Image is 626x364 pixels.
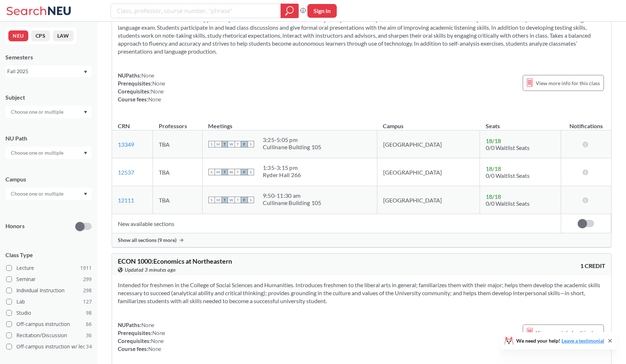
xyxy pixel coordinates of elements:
[118,257,232,265] span: ECON 1000 : Economics at Northeastern
[118,122,130,130] div: CRN
[118,321,165,353] div: NUPaths: Prerequisites: Corequisites: Course fees:
[221,141,228,147] span: T
[221,169,228,175] span: T
[202,115,377,130] th: Meetings
[83,275,92,283] span: 299
[7,148,68,157] input: Choose one or multiple
[53,30,74,41] button: LAW
[151,88,164,95] span: None
[377,186,480,214] td: [GEOGRAPHIC_DATA]
[561,338,604,344] a: Leave a testimonial
[5,53,92,61] div: Semesters
[31,30,50,41] button: CPS
[7,67,83,75] div: Fall 2025
[536,328,600,337] span: View more info for this class
[241,141,248,147] span: F
[5,188,92,200] div: Dropdown arrow
[118,71,165,103] div: NUPaths: Prerequisites: Corequisites: Course fees:
[153,158,203,186] td: TBA
[263,164,301,171] div: 1:35 - 3:15 pm
[118,197,134,204] a: 12111
[235,197,241,203] span: T
[84,71,87,74] svg: Dropdown arrow
[241,169,248,175] span: F
[83,298,92,306] span: 127
[215,169,221,175] span: M
[152,80,165,87] span: None
[83,286,92,294] span: 298
[86,320,92,328] span: 66
[263,192,322,199] div: 9:50 - 11:30 am
[208,197,215,203] span: S
[5,175,92,183] div: Campus
[118,281,605,305] section: Intended for freshmen in the College of Social Sciences and Humanities. Introduces freshmen to th...
[5,222,25,230] p: Honors
[263,171,301,179] div: Ryder Hall 266
[536,79,600,88] span: View more info for this class
[208,169,215,175] span: S
[5,66,92,77] div: Fall 2025Dropdown arrow
[377,115,480,130] th: Campus
[7,108,68,116] input: Choose one or multiple
[6,263,92,273] label: Lecture
[228,169,235,175] span: W
[248,169,254,175] span: S
[5,93,92,101] div: Subject
[377,130,480,158] td: [GEOGRAPHIC_DATA]
[486,144,530,151] span: 0/0 Waitlist Seats
[6,331,92,340] label: Recitation/Discussion
[80,264,92,272] span: 1911
[86,309,92,317] span: 98
[152,330,165,336] span: None
[125,266,176,274] span: Updated 3 minutes ago
[486,193,501,200] span: 18 / 18
[153,130,203,158] td: TBA
[281,4,299,18] div: magnifying glass
[285,6,294,16] svg: magnifying glass
[153,115,203,130] th: Professors
[8,30,28,41] button: NEU
[241,197,248,203] span: F
[6,308,92,318] label: Studio
[221,197,228,203] span: T
[377,158,480,186] td: [GEOGRAPHIC_DATA]
[235,141,241,147] span: T
[6,319,92,329] label: Off-campus instruction
[5,147,92,159] div: Dropdown arrow
[6,275,92,284] label: Seminar
[248,197,254,203] span: S
[86,331,92,339] span: 36
[112,214,561,233] td: New available sections
[84,193,87,196] svg: Dropdown arrow
[561,115,611,130] th: Notifications
[116,5,275,17] input: Class, professor, course number, "phrase"
[263,143,322,151] div: Cullinane Building 105
[118,237,177,243] span: Show all sections (9 more)
[486,165,501,172] span: 18 / 18
[6,297,92,306] label: Lab
[228,197,235,203] span: W
[208,141,215,147] span: S
[118,169,134,176] a: 12537
[5,134,92,142] div: NU Path
[5,251,92,259] span: Class Type
[6,342,92,351] label: Off-campus instruction w/ lec
[118,141,134,148] a: 13349
[141,72,154,79] span: None
[141,322,154,328] span: None
[151,338,164,344] span: None
[235,169,241,175] span: T
[84,152,87,155] svg: Dropdown arrow
[248,141,254,147] span: S
[486,172,530,179] span: 0/0 Waitlist Seats
[148,96,161,102] span: None
[84,111,87,114] svg: Dropdown arrow
[263,136,322,143] div: 3:25 - 5:05 pm
[118,16,605,55] section: Offers advanced ESL students an opportunity to obtain the confidence and skills to participate ef...
[215,197,221,203] span: M
[486,200,530,207] span: 0/0 Waitlist Seats
[86,343,92,351] span: 34
[307,4,337,18] button: Sign In
[5,106,92,118] div: Dropdown arrow
[480,115,561,130] th: Seats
